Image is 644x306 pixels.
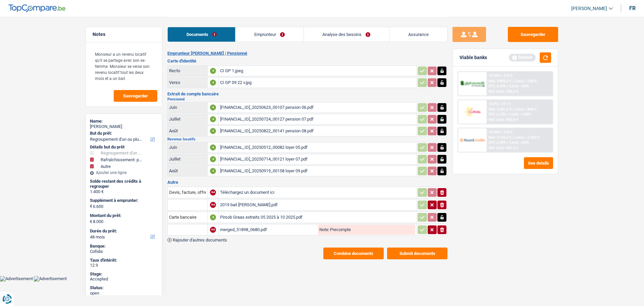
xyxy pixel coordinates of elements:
[571,6,607,11] span: [PERSON_NAME]
[489,89,518,94] div: Ref. Cost: 396,2 €
[220,212,415,222] div: Pirsob Graas extraits 05 2025 à 10 2025.pdf
[629,5,636,11] div: fr
[489,146,518,150] div: Ref. Cost: 381,3 €
[507,140,508,145] span: /
[323,248,384,259] button: Combine documents
[489,135,512,140] span: NAI: 3 125,4 €
[460,55,487,60] div: Viable banks
[509,84,529,88] span: Limit: <65%
[210,68,216,74] div: A
[513,79,514,83] span: /
[167,97,447,101] h2: Pensionné
[169,80,206,85] div: Verso
[90,271,158,277] div: Stage:
[167,59,447,63] h3: Carte d'identité
[210,202,216,208] div: NA
[515,107,537,112] span: Limit: >800 €
[90,179,158,189] div: Solde restant des crédits à regrouper
[220,102,415,113] div: [FINANCIAL_ID]_20250623_00107 pension 06.pdf
[123,94,148,98] span: Sauvegarder
[90,228,157,234] label: Durée du prêt:
[220,225,317,235] div: merged_51898_0680.pdf
[489,140,506,145] span: DTI: 6.08%
[507,112,508,117] span: /
[220,78,415,88] div: CI GP 09 22 v.jpg
[169,117,206,122] div: Juillet
[90,213,157,218] label: Montant du prêt:
[220,114,415,124] div: [FINANCIAL_ID]_20250724_00127 pension 07.pdf
[167,238,227,242] button: Rajouter d'autres documents
[489,112,506,117] span: DTI: 6.12%
[90,244,158,249] div: Banque:
[8,4,65,12] img: TopCompare Logo
[90,276,158,282] div: Accepted
[169,157,206,162] div: Juillet
[220,126,415,136] div: [FINANCIAL_ID]_20250822_00141 pension 08.pdf
[509,140,529,145] span: Limit: <65%
[167,92,447,96] h3: Extrait de compte bancaire
[460,134,485,146] img: Record Credits
[566,3,613,14] a: [PERSON_NAME]
[90,249,158,254] div: Cofidis
[509,112,531,117] span: Limit: <100%
[210,156,216,162] div: A
[509,54,536,61] div: Refresh
[90,144,158,150] div: Détails but du prêt
[515,135,540,140] span: Limit: >1.033 €
[524,157,553,169] button: See details
[90,119,158,124] div: Name:
[304,27,389,42] a: Analyse des besoins
[169,128,206,133] div: Août
[169,168,206,173] div: Août
[210,144,216,150] div: A
[93,32,155,37] h5: Notes
[169,145,206,150] div: Juin
[90,263,158,268] div: 12.9
[90,204,92,209] span: €
[90,131,157,136] label: But du prêt:
[489,118,518,122] div: Ref. Cost: 393,8 €
[210,104,216,111] div: A
[210,116,216,122] div: A
[220,154,415,164] div: [FINANCIAL_ID]_20250714_00121 loyer 07.pdf
[173,238,227,242] span: Rajouter d'autres documents
[90,170,158,175] div: Ajouter une ligne
[220,142,415,152] div: [FINANCIAL_ID]_20250512_00082 loyer 05.pdf
[460,80,485,88] img: AlphaCredit
[168,27,235,42] a: Documents
[513,107,514,112] span: /
[220,66,415,76] div: CI GP 1.jpeg
[167,137,447,141] h2: Revenus locatifs
[460,105,485,118] img: Cofidis
[169,68,206,73] div: Recto
[90,291,158,296] div: open
[167,51,447,56] h2: Emprunteur [PERSON_NAME] | Pensionné
[515,79,537,83] span: Limit: >750 €
[513,135,514,140] span: /
[507,84,508,88] span: /
[210,168,216,174] div: A
[389,27,447,42] a: Assurance
[90,189,158,194] div: 1.400 €
[508,27,558,42] button: Sauvegarder
[90,219,92,224] span: €
[318,227,329,232] label: Note:
[220,166,415,176] div: [FINANCIAL_ID]_20250919_00158 loyer 09.pdf
[235,27,303,42] a: Emprunteur
[114,90,157,102] button: Sauvegarder
[90,285,158,291] div: Status:
[90,258,158,263] div: Taux d'intérêt:
[489,107,512,112] span: NAI: 3 241,6 €
[210,227,216,233] div: NA
[167,180,447,184] h3: Autre
[489,102,511,106] div: 12.9% | 211 €
[387,248,447,259] button: Submit documents
[220,200,415,210] div: 2019 bail [PERSON_NAME].pdf
[210,189,216,195] div: NA
[210,80,216,86] div: A
[489,79,512,83] span: NAI: 3 084,4 €
[489,84,506,88] span: DTI: 6.43%
[90,198,157,203] label: Supplément à emprunter:
[90,124,158,129] div: [PERSON_NAME]
[169,105,206,110] div: Juin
